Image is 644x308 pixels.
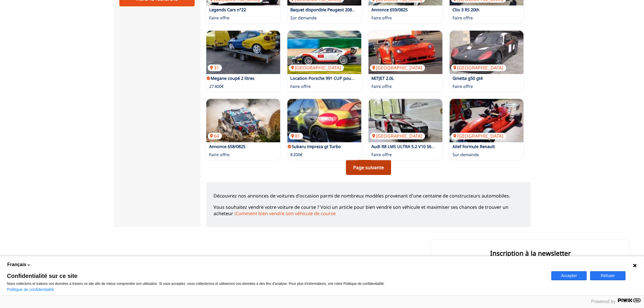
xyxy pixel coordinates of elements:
[7,273,544,279] span: Confidentialité sur ce site
[453,152,479,158] p: Sur demande
[236,210,336,217] a: Comment bien vendre son véhicule de course
[368,31,442,74] a: MITJET 2.0L[GEOGRAPHIC_DATA]
[453,7,479,12] a: Clio 3 RS 20th
[7,287,54,292] a: Politique de confidentialité
[551,271,587,280] button: Accepter
[206,31,280,74] img: Megane coupé 2 litres
[290,75,373,81] a: Location Porsche 991 CUP pour Trackdays
[451,64,506,71] p: [GEOGRAPHIC_DATA]
[287,31,361,74] img: Location Porsche 991 CUP pour Trackdays
[453,15,473,21] p: Faire offre
[287,99,361,142] img: Subaru impreza gt Turbo
[368,99,442,142] a: Audi R8 LMS ULTRA 5.2 V10 560 cv[GEOGRAPHIC_DATA]
[209,84,224,89] p: 27 400€
[371,75,394,81] a: MITJET 2.0L
[370,133,425,139] p: [GEOGRAPHIC_DATA]
[453,84,473,89] p: Faire offre
[371,15,392,21] p: Faire offre
[450,99,523,142] a: Ailef Formule Renault[GEOGRAPHIC_DATA]
[287,31,361,74] a: Location Porsche 991 CUP pour Trackdays[GEOGRAPHIC_DATA]
[292,144,341,149] a: Subaru impreza gt Turbo
[290,15,317,21] p: Sur demande
[370,64,425,71] p: [GEOGRAPHIC_DATA]
[451,133,506,139] p: [GEOGRAPHIC_DATA]
[206,31,280,74] a: Megane coupé 2 litres 31
[591,299,616,304] span: Powered by
[7,261,26,268] span: Français
[290,7,468,12] a: Baquet disponible Peugeot 208 Racing Cup - Lédenon TC [GEOGRAPHIC_DATA] 12/14 Sept.
[446,249,615,258] p: Inscription à la newsletter
[371,152,392,158] p: Faire offre
[209,144,245,149] a: Annonce 658/0825
[346,160,391,175] a: Page suivante
[206,99,280,142] a: Annonce 658/082564
[209,152,229,158] p: Faire offre
[214,193,523,199] p: Découvrez nos annonces de voitures d'occasion parmi de nombreux modèles provenant d'une centaine ...
[453,144,495,149] a: Ailef Formule Renault
[450,31,523,74] img: Ginetta g50 gt4
[290,84,311,89] p: Faire offre
[211,75,254,81] a: Megane coupé 2 litres
[368,99,442,142] img: Audi R8 LMS ULTRA 5.2 V10 560 cv
[7,282,544,286] p: Nous collectons et traitons vos données à travers ce site afin de mieux comprendre son utilisatio...
[287,99,361,142] a: Subaru impreza gt Turbo 81
[290,152,302,158] p: 8 200€
[209,15,229,21] p: Faire offre
[208,133,222,139] p: 64
[289,64,344,71] p: [GEOGRAPHIC_DATA]
[450,31,523,74] a: Ginetta g50 gt4[GEOGRAPHIC_DATA]
[209,7,246,12] a: Legends Cars n°22
[590,271,625,280] button: Refuser
[371,7,408,12] a: Annonce 659/0825
[371,84,392,89] p: Faire offre
[289,133,303,139] p: 81
[453,75,483,81] a: Ginetta g50 gt4
[208,64,222,71] p: 31
[206,99,280,142] img: Annonce 658/0825
[214,204,523,217] p: Vous souhaitez vendre votre voiture de course ? Voici un article pour bien vendre son véhicule et...
[371,144,439,149] a: Audi R8 LMS ULTRA 5.2 V10 560 cv
[450,99,523,142] img: Ailef Formule Renault
[368,31,442,74] img: MITJET 2.0L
